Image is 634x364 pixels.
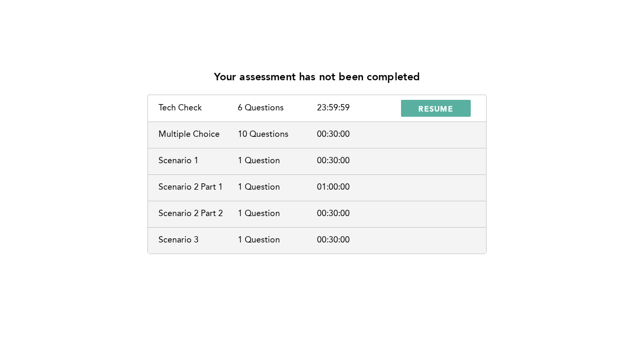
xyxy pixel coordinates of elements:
[317,104,396,113] div: 23:59:59
[238,130,317,139] div: 10 Questions
[238,104,317,113] div: 6 Questions
[317,156,396,166] div: 00:30:00
[238,236,317,245] div: 1 Question
[158,236,238,245] div: Scenario 3
[158,209,238,219] div: Scenario 2 Part 2
[158,156,238,166] div: Scenario 1
[158,130,238,139] div: Multiple Choice
[401,100,471,117] button: RESUME
[317,236,396,245] div: 00:30:00
[317,183,396,192] div: 01:00:00
[238,209,317,219] div: 1 Question
[238,183,317,192] div: 1 Question
[238,156,317,166] div: 1 Question
[214,72,421,84] p: Your assessment has not been completed
[317,130,396,139] div: 00:30:00
[158,104,238,113] div: Tech Check
[158,183,238,192] div: Scenario 2 Part 1
[317,209,396,219] div: 00:30:00
[418,104,453,114] span: RESUME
